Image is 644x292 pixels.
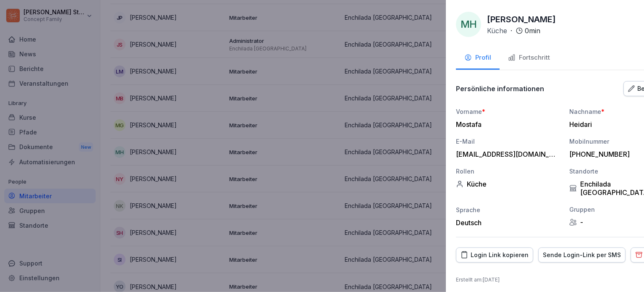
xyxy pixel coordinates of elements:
button: Fortschritt [500,47,558,70]
p: Persönliche informationen [456,84,544,93]
div: Küche [456,180,561,188]
div: Sende Login-Link per SMS [543,250,621,260]
p: [PERSON_NAME] [487,13,556,26]
div: Sprache [456,205,561,214]
p: 0 min [525,26,540,36]
div: · [487,26,540,36]
button: Sende Login-Link per SMS [538,247,626,263]
div: E-Mail [456,137,561,146]
p: Küche [487,26,507,36]
div: Rollen [456,167,561,176]
div: Fortschritt [508,53,550,63]
button: Profil [456,47,500,70]
div: Login Link kopieren [461,250,529,260]
div: Vorname [456,107,561,116]
div: [EMAIL_ADDRESS][DOMAIN_NAME] [456,150,557,158]
div: MH [456,12,481,37]
div: Profil [464,53,491,63]
div: Deutsch [456,218,561,227]
div: Mostafa [456,120,557,129]
button: Login Link kopieren [456,247,533,263]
